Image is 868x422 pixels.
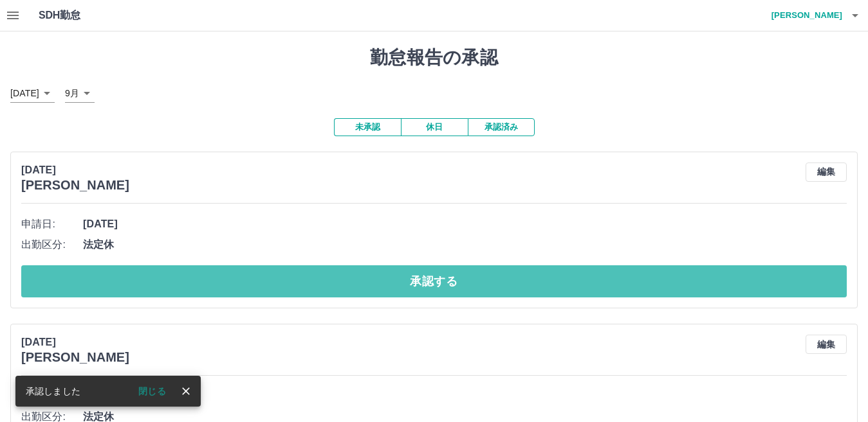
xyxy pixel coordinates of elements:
button: 承認する [21,265,847,297]
button: 編集 [806,163,847,182]
button: 承認済み [468,118,535,136]
h3: [PERSON_NAME] [21,350,129,365]
span: [DATE] [83,216,847,232]
button: close [176,382,196,401]
button: 未承認 [334,118,401,136]
button: 閉じる [128,382,176,401]
div: [DATE] [10,84,55,103]
span: 出勤区分: [21,237,83,252]
span: 法定休 [83,237,847,252]
div: 承認しました [26,380,80,403]
p: [DATE] [21,163,129,178]
span: 申請日: [21,216,83,232]
div: 9月 [65,84,95,103]
h1: 勤怠報告の承認 [10,47,858,69]
h3: [PERSON_NAME] [21,178,129,193]
button: 休日 [401,118,468,136]
button: 編集 [806,335,847,354]
span: [DATE] [83,389,847,404]
p: [DATE] [21,335,129,350]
